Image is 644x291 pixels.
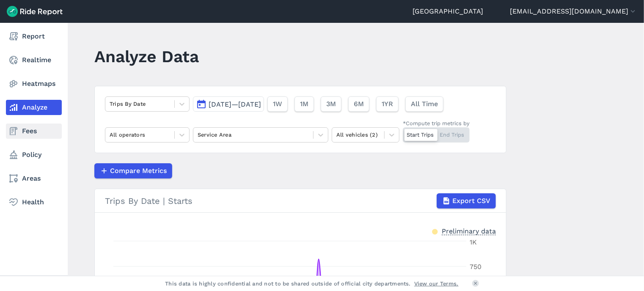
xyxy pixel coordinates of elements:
button: [EMAIL_ADDRESS][DOMAIN_NAME] [510,6,637,16]
a: Analyze [6,100,62,115]
button: 3M [321,96,341,112]
button: 6M [348,96,369,112]
span: Compare Metrics [110,166,167,176]
span: 3M [326,99,336,109]
div: *Compute trip metrics by [403,119,470,127]
a: Realtime [6,52,62,68]
span: [DATE]—[DATE] [209,100,261,108]
button: [DATE]—[DATE] [193,96,264,112]
a: Health [6,195,62,210]
tspan: 750 [470,263,482,271]
div: Preliminary data [442,226,496,235]
h1: Analyze Data [94,45,199,68]
button: All Time [405,96,443,112]
button: Export CSV [437,193,496,209]
a: Heatmaps [6,76,62,91]
span: 1M [300,99,308,109]
a: Fees [6,124,62,139]
button: 1YR [376,96,399,112]
a: [GEOGRAPHIC_DATA] [413,6,483,16]
a: Report [6,29,62,44]
span: 1W [273,99,282,109]
button: 1M [294,96,314,112]
a: Policy [6,147,62,162]
div: Trips By Date | Starts [105,193,496,209]
span: Export CSV [452,196,490,206]
span: All Time [411,99,438,109]
span: 1YR [382,99,393,109]
img: Ride Report [7,6,63,17]
a: Areas [6,171,62,186]
a: View our Terms. [414,280,459,288]
button: 1W [267,96,288,112]
button: Compare Metrics [94,163,172,178]
tspan: 1K [470,238,477,246]
span: 6M [354,99,364,109]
